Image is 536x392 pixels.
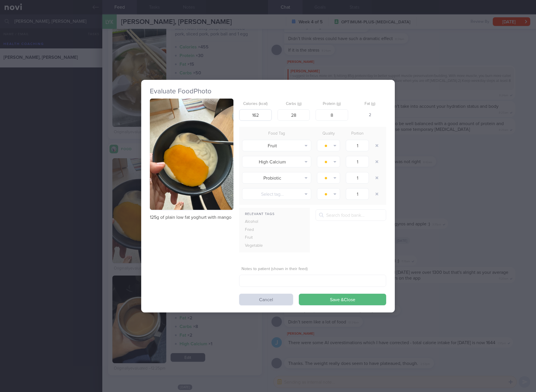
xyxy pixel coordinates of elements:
[280,101,308,107] label: Carbs (g)
[239,234,276,242] div: Fruit
[318,101,346,107] label: Protein (g)
[239,109,272,121] input: 250
[346,156,369,167] input: 1.0
[299,294,386,305] button: Save &Close
[314,130,343,138] div: Quality
[239,218,276,226] div: Alcohol
[239,226,276,234] div: Fried
[346,140,369,151] input: 1.0
[239,294,293,305] button: Cancel
[242,140,311,151] button: Fruit
[239,130,314,138] div: Food Tag
[242,188,311,200] button: Select tag...
[241,267,384,272] label: Notes to patient (shown in their feed)
[346,172,369,184] input: 1.0
[278,109,310,121] input: 33
[150,214,233,220] p: 125g of plain low fat yoghurt with mango
[239,211,310,218] div: Relevant Tags
[343,130,372,138] div: Portion
[346,188,369,200] input: 1.0
[316,209,386,221] input: Search food bank...
[150,87,386,96] h2: Evaluate Food Photo
[150,99,233,210] img: 125g of plain low fat yoghurt with mango
[242,172,311,184] button: Probiotic
[316,109,348,121] input: 9
[356,101,384,107] label: Fat (g)
[239,242,276,250] div: Vegetable
[354,109,386,121] div: 2
[241,101,269,107] label: Calories (kcal)
[242,156,311,167] button: High Calcium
